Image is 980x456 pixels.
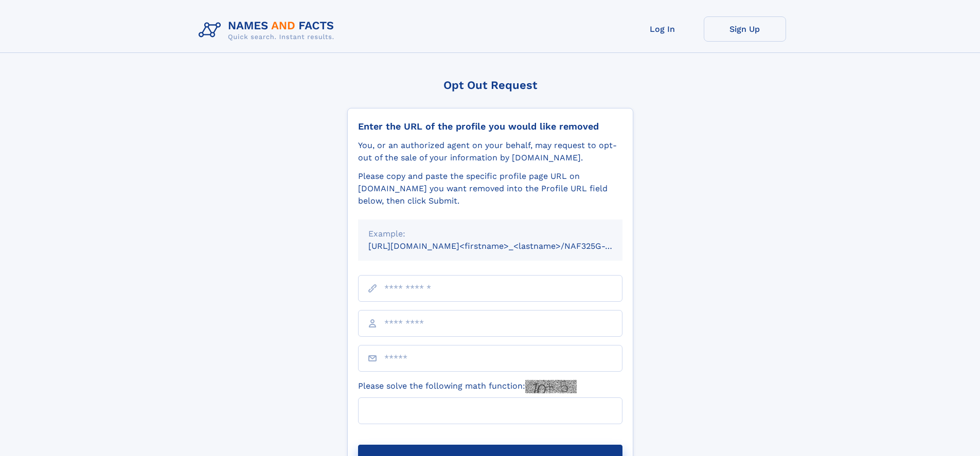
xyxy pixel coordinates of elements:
[358,170,622,207] div: Please copy and paste the specific profile page URL on [DOMAIN_NAME] you want removed into the Pr...
[368,228,612,240] div: Example:
[347,79,633,92] div: Opt Out Request
[621,16,704,42] a: Log In
[358,121,622,132] div: Enter the URL of the profile you would like removed
[358,380,577,393] label: Please solve the following math function:
[368,241,642,251] small: [URL][DOMAIN_NAME]<firstname>_<lastname>/NAF325G-xxxxxxxx
[358,139,622,164] div: You, or an authorized agent on your behalf, may request to opt-out of the sale of your informatio...
[704,16,786,42] a: Sign Up
[194,16,343,44] img: Logo Names and Facts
